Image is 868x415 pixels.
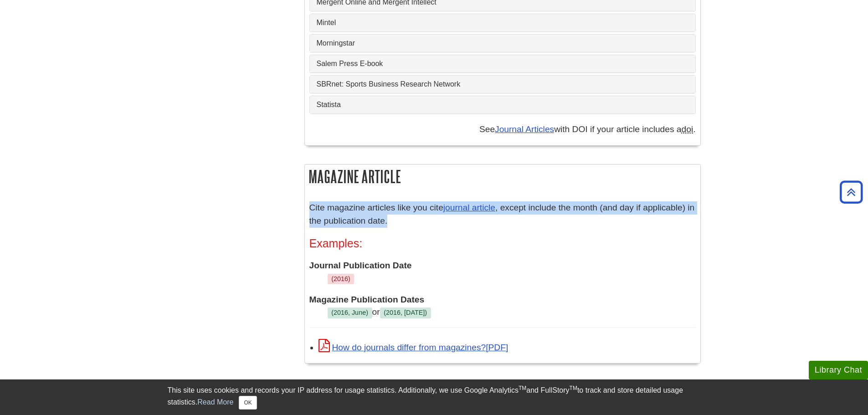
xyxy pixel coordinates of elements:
dt: Magazine Publication Dates [309,293,696,306]
p: Cite magazine articles like you cite , except include the month (and day if applicable) in the pu... [309,201,696,228]
sup: TM [570,385,577,391]
a: Salem Press E-book [317,60,688,68]
a: Journal Articles [495,124,554,134]
abbr: digital object identifier such as 10.1177/‌1032373210373619 [682,124,693,134]
h3: Examples: [309,237,696,250]
a: Back to Top [837,186,866,198]
h2: Magazine Article [305,164,700,189]
a: Read More [197,398,233,406]
button: Close [239,396,257,410]
button: Library Chat [809,361,868,379]
div: This site uses cookies and records your IP address for usage statistics. Additionally, we use Goo... [168,385,701,410]
span: (2016, June) [328,307,372,318]
span: (2016) [328,274,354,284]
a: SBRnet: Sports Business Research Network [317,80,688,88]
a: Mintel [317,19,688,27]
span: (2016, [DATE]) [380,307,431,318]
sup: TM [519,385,526,391]
a: Statista [317,101,688,109]
a: Link opens in new window [318,343,508,352]
dd: or [328,306,696,318]
dt: Journal Publication Date [309,259,696,272]
a: Morningstar [317,39,688,47]
a: journal article [443,203,495,212]
p: See with DOI if your article includes a . [309,123,696,136]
